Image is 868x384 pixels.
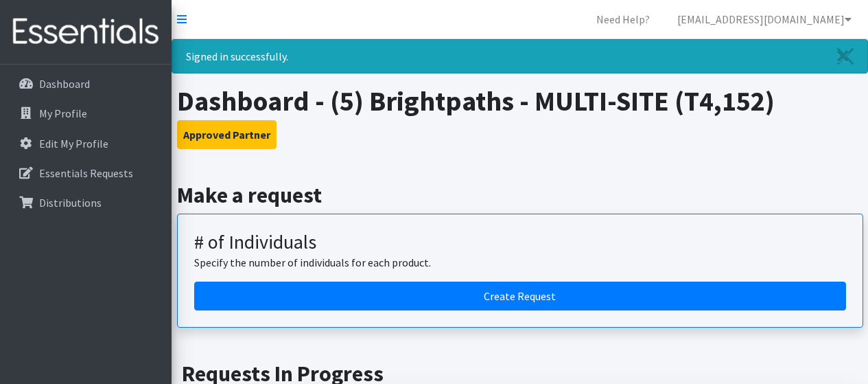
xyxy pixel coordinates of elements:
p: Dashboard [39,77,90,91]
p: My Profile [39,106,87,120]
a: [EMAIL_ADDRESS][DOMAIN_NAME] [666,5,863,33]
p: Essentials Requests [39,166,133,180]
p: Specify the number of individuals for each product. [194,254,846,271]
button: Approved Partner [177,120,277,149]
a: Edit My Profile [5,130,166,157]
a: Need Help? [585,5,661,33]
p: Distributions [39,196,102,210]
img: HumanEssentials [5,9,166,55]
h1: Dashboard - (5) Brightpaths - MULTI-SITE (T4,152) [177,84,863,117]
a: Dashboard [5,70,166,98]
a: Distributions [5,189,166,216]
a: Create a request by number of individuals [194,282,846,310]
p: Edit My Profile [39,137,108,150]
a: My Profile [5,100,166,127]
h3: # of Individuals [194,231,846,254]
a: Essentials Requests [5,159,166,187]
div: Signed in successfully. [172,39,868,74]
a: Close [823,40,867,73]
h2: Make a request [177,182,863,208]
